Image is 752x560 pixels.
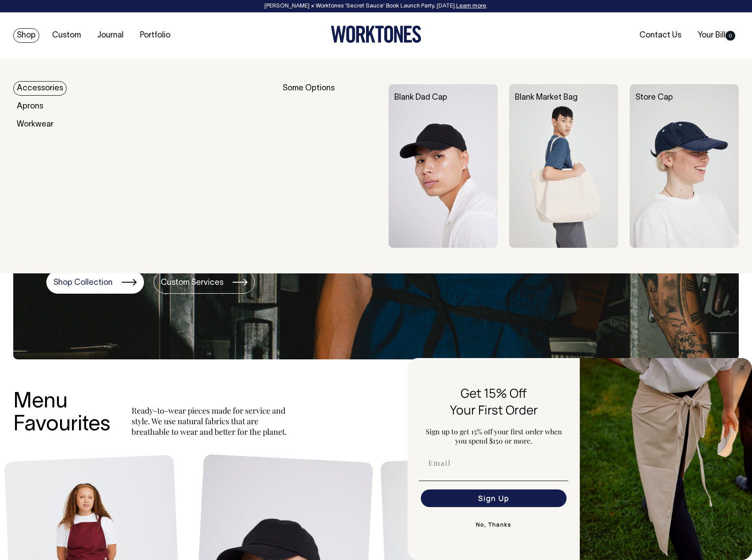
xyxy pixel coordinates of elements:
a: Custom [49,28,84,43]
a: Shop Collection [46,271,144,294]
input: Email [421,454,567,472]
span: Your First Order [450,401,538,418]
a: Custom Services [154,271,255,294]
a: Portfolio [136,28,174,43]
img: Blank Market Bag [509,84,618,247]
button: Close dialog [737,362,748,373]
a: Shop [13,28,39,43]
a: Aprons [13,99,47,114]
a: Blank Market Bag [515,94,578,101]
img: Blank Dad Cap [389,84,498,247]
a: Learn more [456,4,486,9]
a: Journal [94,28,127,43]
div: FLYOUT Form [408,358,752,560]
button: Sign Up [421,489,567,507]
div: [PERSON_NAME] × Worktones ‘Secret Sauce’ Book Launch Party, [DATE]. . [9,3,743,9]
a: Workwear [13,117,57,132]
a: Your Bill0 [694,28,739,43]
p: Ready-to-wear pieces made for service and style. We use natural fabrics that are breathable to we... [132,405,291,437]
button: No, Thanks [419,516,568,534]
div: Some Options [283,84,377,247]
a: Contact Us [636,28,685,43]
img: 5e34ad8f-4f05-4173-92a8-ea475ee49ac9.jpeg [580,358,752,560]
span: Sign up to get 15% off your first order when you spend $150 or more. [426,427,562,445]
span: 0 [726,31,735,41]
span: Get 15% Off [461,385,527,401]
a: Blank Dad Cap [394,94,447,101]
a: Accessories [13,81,67,96]
h3: Menu Favourites [13,391,110,437]
img: Store Cap [630,84,739,247]
a: Store Cap [635,94,673,101]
